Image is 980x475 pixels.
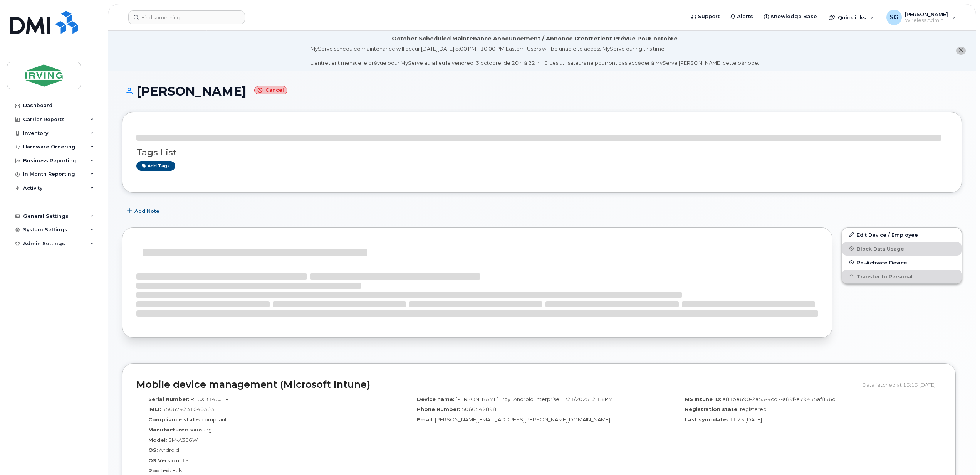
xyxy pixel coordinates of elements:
div: October Scheduled Maintenance Announcement / Annonce D'entretient Prévue Pour octobre [392,35,678,43]
span: [PERSON_NAME].Troy_AndroidEnterprise_1/21/2025_2:18 PM [456,396,613,402]
span: SM-A356W [168,437,198,443]
button: Re-Activate Device [842,256,962,270]
label: Email: [417,416,434,423]
span: RFCXB14CJHR [191,396,229,402]
span: 356674231040363 [162,406,214,412]
label: Phone Number: [417,406,460,413]
label: OS: [148,446,158,454]
span: [PERSON_NAME][EMAIL_ADDRESS][PERSON_NAME][DOMAIN_NAME] [435,416,610,423]
label: Registration state: [685,406,739,413]
span: a81be690-2a53-4cd7-a89f-e79435af836d [723,396,836,402]
span: False [173,467,186,473]
span: Re-Activate Device [857,259,907,265]
span: 11:23 [DATE] [729,416,762,423]
span: samsung [190,426,212,433]
button: Transfer to Personal [842,270,962,283]
label: MS Intune ID: [685,396,722,403]
span: Android [159,447,179,453]
div: Data fetched at 13:13 [DATE] [862,377,941,392]
h2: Mobile device management (Microsoft Intune) [136,379,856,390]
h1: [PERSON_NAME] [122,84,962,98]
h3: Tags List [136,148,948,157]
label: Rooted: [148,467,171,474]
label: OS Version: [148,457,181,464]
a: Edit Device / Employee [842,228,962,242]
a: Add tags [136,161,175,171]
span: compliant [201,416,227,423]
span: 5066542898 [461,406,496,412]
button: Block Data Usage [842,242,962,256]
label: Device name: [417,396,455,403]
span: Add Note [134,207,159,215]
label: Compliance state: [148,416,200,423]
span: registered [740,406,767,412]
button: Add Note [122,204,166,218]
span: 15 [182,457,189,463]
button: close notification [956,47,966,55]
label: Last sync date: [685,416,728,423]
label: Manufacturer: [148,426,188,433]
label: Serial Number: [148,396,190,403]
small: Cancel [254,86,287,95]
label: Model: [148,436,167,444]
div: MyServe scheduled maintenance will occur [DATE][DATE] 8:00 PM - 10:00 PM Eastern. Users will be u... [310,45,759,67]
label: IMEI: [148,406,161,413]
